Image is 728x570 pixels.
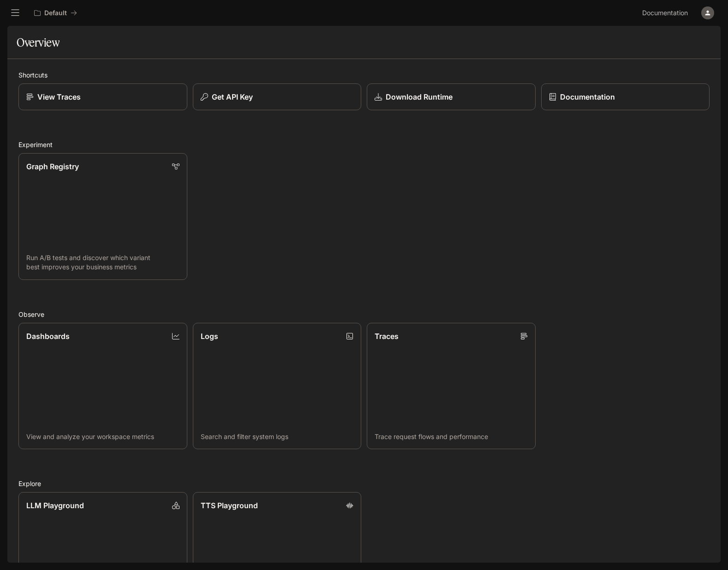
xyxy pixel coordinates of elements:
[642,7,688,19] span: Documentation
[18,140,710,149] h2: Experiment
[44,9,67,17] p: Default
[212,91,253,102] p: Get API Key
[26,432,179,441] p: View and analyze your workspace metrics
[18,309,710,319] h2: Observe
[7,5,24,21] button: open drawer
[375,331,399,342] p: Traces
[638,4,695,22] a: Documentation
[375,432,528,441] p: Trace request flows and performance
[201,432,354,441] p: Search and filter system logs
[386,91,453,102] p: Download Runtime
[18,323,187,449] a: DashboardsView and analyze your workspace metrics
[26,253,179,272] p: Run A/B tests and discover which variant best improves your business metrics
[37,91,81,102] p: View Traces
[541,83,710,110] a: Documentation
[26,500,84,511] p: LLM Playground
[30,4,81,22] button: All workspaces
[26,331,70,342] p: Dashboards
[560,91,615,102] p: Documentation
[18,70,710,80] h2: Shortcuts
[201,500,258,511] p: TTS Playground
[201,331,218,342] p: Logs
[193,323,362,449] a: LogsSearch and filter system logs
[18,83,187,110] a: View Traces
[367,83,536,110] a: Download Runtime
[26,161,79,172] p: Graph Registry
[18,479,710,488] h2: Explore
[367,323,536,449] a: TracesTrace request flows and performance
[18,153,187,279] a: Graph RegistryRun A/B tests and discover which variant best improves your business metrics
[17,33,60,52] h1: Overview
[193,83,362,110] button: Get API Key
